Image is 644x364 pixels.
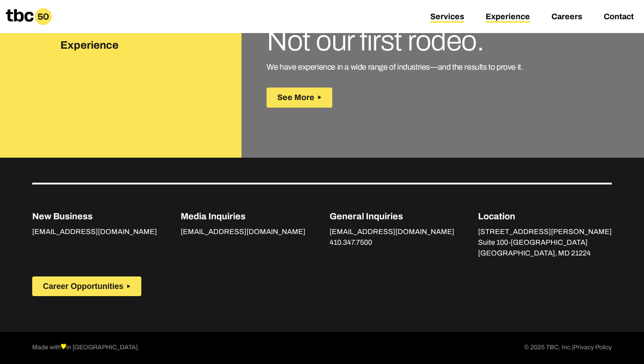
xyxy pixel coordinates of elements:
a: Privacy Policy [573,343,612,353]
a: [EMAIL_ADDRESS][DOMAIN_NAME] [181,228,305,238]
a: Experience [486,12,530,23]
p: Location [478,209,612,223]
p: [GEOGRAPHIC_DATA], MD 21224 [478,248,612,259]
a: [EMAIL_ADDRESS][DOMAIN_NAME] [32,228,157,238]
a: Careers [551,12,582,23]
p: New Business [32,209,157,223]
a: [EMAIL_ADDRESS][DOMAIN_NAME] [330,228,454,238]
button: Career Opportunities [32,276,141,297]
span: Career Opportunities [43,282,123,291]
a: 410.347.7500 [330,238,372,248]
a: Services [430,12,464,23]
button: See More [267,88,332,108]
a: Contact [604,12,634,23]
p: We have experience in a wide range of industries—and the results to prove it. [267,61,593,73]
p: Media Inquiries [181,209,305,223]
p: General Inquiries [330,209,454,223]
span: See More [277,93,314,102]
p: Made with in [GEOGRAPHIC_DATA]. [32,343,140,353]
p: © 2025 TBC, Inc. [524,343,612,353]
h3: Not our first rodeo. [267,28,593,54]
p: [STREET_ADDRESS][PERSON_NAME] [478,226,612,237]
p: Suite 100-[GEOGRAPHIC_DATA] [478,237,612,248]
h3: Experience [60,37,146,53]
span: | [572,344,573,351]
